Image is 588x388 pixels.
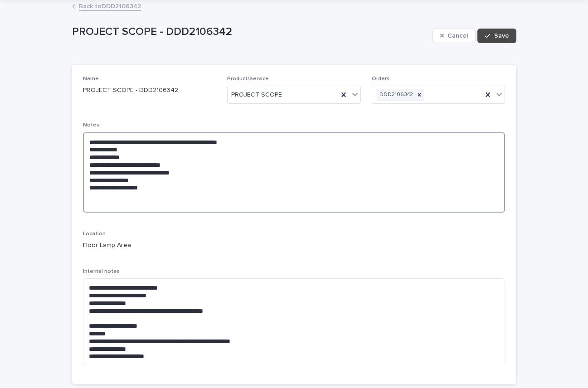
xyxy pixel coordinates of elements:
span: PROJECT SCOPE [231,90,282,100]
span: Save [494,33,509,39]
p: Floor Lamp Area [83,241,217,250]
button: Cancel [432,29,476,43]
button: Save [477,29,516,43]
span: Name [83,76,99,82]
span: Cancel [447,33,468,39]
span: Notes [83,122,99,128]
div: DDD2106342 [377,89,414,101]
span: Product/Service [227,76,269,82]
p: PROJECT SCOPE - DDD2106342 [83,86,217,95]
p: PROJECT SCOPE - DDD2106342 [72,25,429,39]
span: Internal notes [83,269,120,274]
span: Location [83,231,106,237]
a: Back toDDD2106342 [79,0,141,11]
span: Orders [372,76,389,82]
